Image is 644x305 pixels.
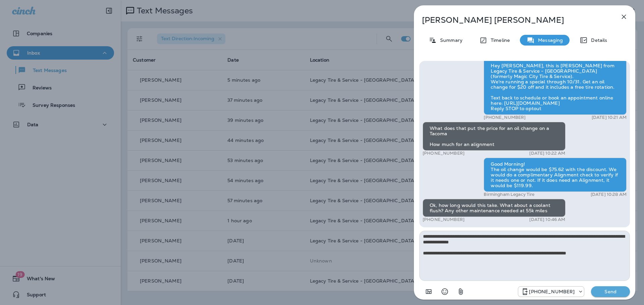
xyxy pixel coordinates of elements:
[518,288,584,296] div: +1 (205) 606-2088
[529,289,575,294] p: [PHONE_NUMBER]
[438,285,451,298] button: Select an emoji
[423,199,566,217] div: Ok, how long would this take. What about a coolant flush? Any other maintenance needed at 55k miles
[529,151,565,156] p: [DATE] 10:22 AM
[596,289,625,295] p: Send
[484,192,534,197] p: Birmingham Legacy Tire
[487,37,510,43] p: Timeline
[422,15,605,25] p: [PERSON_NAME] [PERSON_NAME]
[422,285,435,298] button: Add in a premade template
[591,286,630,297] button: Send
[591,192,627,197] p: [DATE] 10:28 AM
[423,217,465,222] p: [PHONE_NUMBER]
[484,115,526,120] p: [PHONE_NUMBER]
[529,217,565,222] p: [DATE] 10:46 AM
[423,151,465,156] p: [PHONE_NUMBER]
[484,50,627,115] div: Hey [PERSON_NAME], this is [PERSON_NAME] from Legacy Tire & Service - [GEOGRAPHIC_DATA] (formerly...
[437,37,463,43] p: Summary
[484,158,627,192] div: Good Morning! The oil change would be $75.62 with the discount. We would do a complimentary Align...
[588,37,607,43] p: Details
[423,122,566,151] div: What does that put the price for an oil change on a Tacoma How much for an alignment
[592,115,627,120] p: [DATE] 10:21 AM
[535,37,563,43] p: Messaging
